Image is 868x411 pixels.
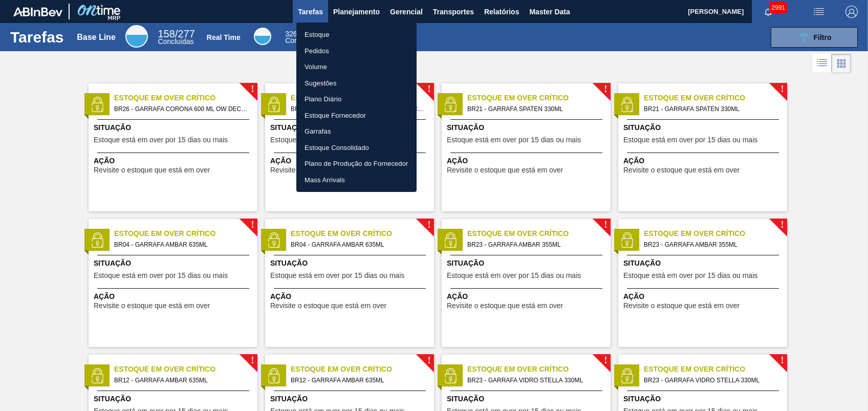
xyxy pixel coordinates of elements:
a: Sugestões [296,75,417,92]
a: Estoque Fornecedor [296,107,417,124]
a: Mass Arrivals [296,172,417,188]
a: Volume [296,59,417,75]
a: Plano de Produção do Fornecedor [296,156,417,172]
a: Estoque [296,27,417,43]
a: Garrafas [296,123,417,140]
a: Estoque Consolidado [296,140,417,156]
a: Plano Diário [296,91,417,107]
a: Pedidos [296,43,417,59]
